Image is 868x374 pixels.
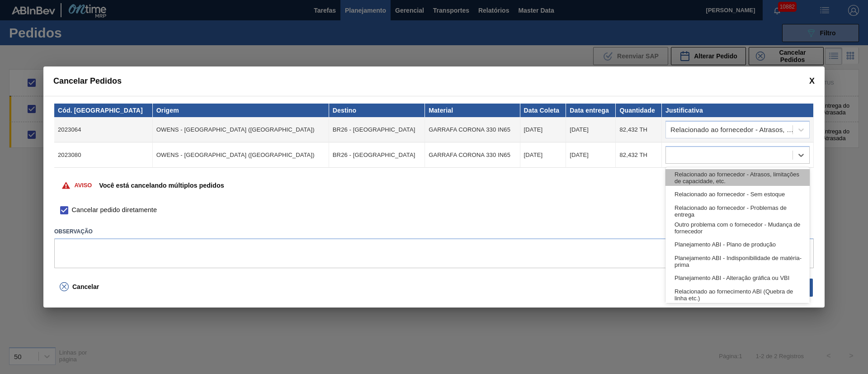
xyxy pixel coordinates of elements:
span: Cancelar [72,283,99,290]
td: [DATE] [520,117,566,142]
div: Relacionado ao fornecedor - Sem estoque [665,186,810,203]
label: Observação [54,225,814,238]
p: Você está cancelando múltiplos pedidos [99,182,224,189]
div: Relacionado ao fornecedor - Problemas de entrega [665,203,810,219]
td: 2023080 [54,142,153,168]
td: GARRAFA CORONA 330 IN65 [425,142,520,168]
div: Outro problema com o fornecedor - Mudança de fornecedor [665,219,810,236]
td: 82,432 TH [616,117,662,142]
div: Planejamento ABI - Indisponibilidade de matéria-prima [665,253,810,270]
td: BR26 - [GEOGRAPHIC_DATA] [329,117,425,142]
th: Quantidade [616,104,662,117]
div: Planejamento ABI - Alteração gráfica ou VBI [665,270,810,286]
th: Data Coleta [520,104,566,117]
div: Relacionado ao fornecedor - Atrasos, limitações de capacidade, etc. [670,127,793,133]
td: [DATE] [520,142,566,168]
td: [DATE] [566,117,616,142]
td: 82,432 TH [616,142,662,168]
th: Material [425,104,520,117]
button: Cancelar [54,278,104,296]
td: OWENS - [GEOGRAPHIC_DATA] ([GEOGRAPHIC_DATA]) [153,142,329,168]
td: [DATE] [566,142,616,168]
div: Relacionado ao fornecimento ABI (Quebra de linha etc.) [665,286,810,303]
th: Data entrega [566,104,616,117]
td: 2023064 [54,117,153,142]
span: Cancelar pedido diretamente [72,205,157,215]
div: Planejamento ABI - Plano de produção [665,236,810,253]
th: Origem [153,104,329,117]
td: GARRAFA CORONA 330 IN65 [425,117,520,142]
div: Relacionado ao fornecedor - Atrasos, limitações de capacidade, etc. [665,169,810,186]
td: BR26 - [GEOGRAPHIC_DATA] [329,142,425,168]
span: Cancelar Pedidos [53,76,122,86]
th: Cód. [GEOGRAPHIC_DATA] [54,104,153,117]
td: OWENS - [GEOGRAPHIC_DATA] ([GEOGRAPHIC_DATA]) [153,117,329,142]
p: Aviso [74,182,92,189]
th: Destino [329,104,425,117]
th: Justificativa [662,104,814,117]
